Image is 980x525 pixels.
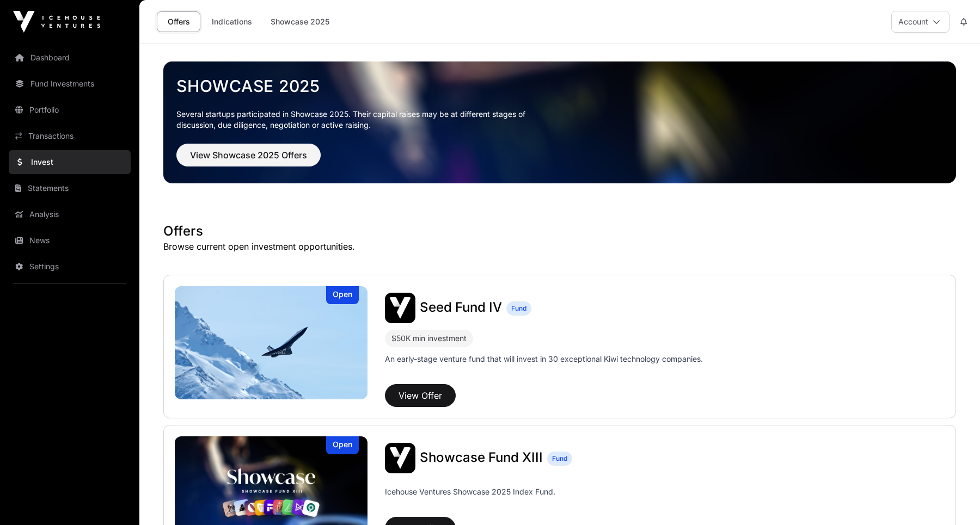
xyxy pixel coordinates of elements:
[176,76,943,96] a: Showcase 2025
[205,11,259,32] a: Indications
[9,176,131,200] a: Statements
[163,223,956,240] h1: Offers
[264,11,336,32] a: Showcase 2025
[9,202,131,226] a: Analysis
[891,11,950,33] button: Account
[175,286,367,399] a: Seed Fund IVOpen
[420,449,543,465] span: Showcase Fund XIII
[326,286,359,304] div: Open
[385,330,473,347] div: $50K min investment
[176,109,542,131] p: Several startups participated in Showcase 2025. Their capital raises may be at different stages o...
[9,228,131,252] a: News
[9,124,131,148] a: Transactions
[385,443,415,473] img: Showcase Fund XIII
[552,454,567,463] span: Fund
[326,436,359,454] div: Open
[9,46,131,70] a: Dashboard
[385,384,456,407] button: View Offer
[9,72,131,96] a: Fund Investments
[9,255,131,279] a: Settings
[926,473,980,525] iframe: Chat Widget
[420,301,502,315] a: Seed Fund IV
[176,155,321,165] a: View Showcase 2025 Offers
[385,293,415,323] img: Seed Fund IV
[176,144,321,166] button: View Showcase 2025 Offers
[420,451,543,465] a: Showcase Fund XIII
[9,150,131,174] a: Invest
[511,304,526,313] span: Fund
[163,61,956,183] img: Showcase 2025
[190,149,307,162] span: View Showcase 2025 Offers
[385,354,703,365] p: An early-stage venture fund that will invest in 30 exceptional Kiwi technology companies.
[175,286,367,399] img: Seed Fund IV
[157,11,200,32] a: Offers
[420,299,502,315] span: Seed Fund IV
[13,11,100,33] img: Icehouse Ventures Logo
[9,98,131,122] a: Portfolio
[385,486,555,497] p: Icehouse Ventures Showcase 2025 Index Fund.
[163,240,956,253] p: Browse current open investment opportunities.
[391,332,467,345] div: $50K min investment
